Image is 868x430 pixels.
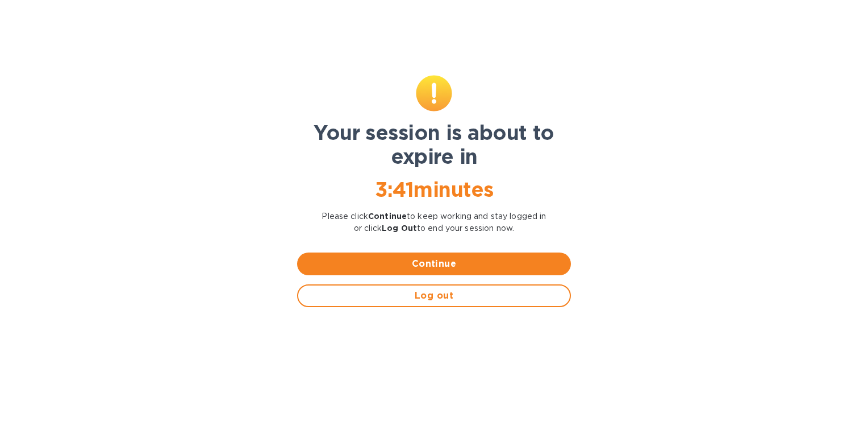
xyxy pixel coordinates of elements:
span: Log out [307,289,561,303]
h1: 3 : 41 minutes [297,177,571,201]
b: Log Out [382,224,417,233]
span: Continue [306,257,562,271]
button: Log out [297,284,571,307]
h1: Your session is about to expire in [297,121,571,168]
button: Continue [297,253,571,275]
p: Please click to keep working and stay logged in or click to end your session now. [297,210,571,234]
b: Continue [368,212,407,221]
